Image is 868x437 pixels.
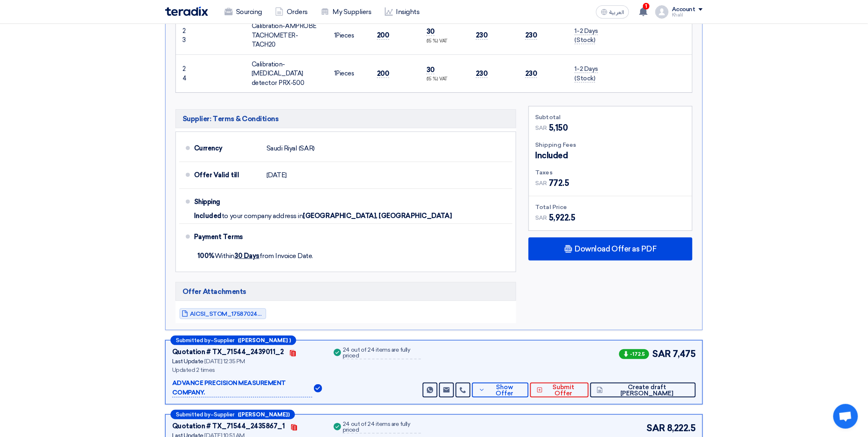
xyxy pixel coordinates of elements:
[536,168,686,177] div: Taxes
[328,16,370,55] td: Pieces
[536,124,547,132] span: SAR
[197,252,215,260] strong: 100%
[647,421,666,435] span: SAR
[172,378,312,397] p: ADVANCE PRECISION MEASUREMENT COMPANY.
[175,282,516,301] h5: Offer Attachments
[605,384,689,397] span: Create draft [PERSON_NAME]
[590,383,696,397] button: Create draft [PERSON_NAME]
[596,5,629,19] button: العربية
[343,347,421,359] div: 24 out of 24 items are fully priced
[214,338,234,343] span: Supplier
[252,60,321,88] div: Calibration-[MEDICAL_DATA] detector PRX-500
[269,3,314,21] a: Orders
[194,227,503,247] div: Payment Terms
[194,139,260,158] div: Currency
[643,3,650,9] span: 1
[575,65,598,82] span: 1-2 Days (Stock)
[525,69,537,78] span: 230
[176,338,211,343] span: Submitted by
[197,252,313,260] span: Within from Invoice Date.
[252,21,321,49] div: Calibration-AMPROBE TACHOMETER-TACH20
[180,308,266,319] a: AICSI_STOM_1758702463542.pdf
[218,3,269,21] a: Sourcing
[833,404,858,429] div: Open chat
[536,113,686,122] div: Subtotal
[536,179,547,188] span: SAR
[343,421,421,434] div: 24 out of 24 items are fully priced
[426,27,435,36] span: 30
[609,9,624,15] span: العربية
[175,109,516,128] h5: Supplier: Terms & Conditions
[165,7,208,16] img: Teradix logo
[214,412,234,417] span: Supplier
[222,212,303,220] span: to your company address in
[536,149,568,162] span: Included
[667,421,696,435] span: 8,222.5
[194,212,222,220] span: Included
[176,412,211,417] span: Submitted by
[314,3,378,21] a: My Suppliers
[171,336,296,345] div: –
[545,384,582,397] span: Submit Offer
[238,412,290,417] b: ([PERSON_NAME])
[530,383,589,397] button: Submit Offer
[487,384,522,397] span: Show Offer
[536,203,686,211] div: Total Price
[190,311,264,317] span: AICSI_STOM_1758702463542.pdf
[234,252,260,260] u: 30 Days
[267,171,287,179] span: [DATE]
[673,347,696,361] span: 7,475
[176,16,189,55] td: 23
[204,358,245,365] span: [DATE] 12:35 PM
[238,338,291,343] b: ([PERSON_NAME] )
[171,410,295,419] div: –
[172,347,284,357] div: Quotation # TX_71544_2439011_2
[334,32,336,39] span: 1
[314,384,322,392] img: Verified Account
[619,349,649,359] span: -172.5
[575,27,598,45] span: 1-2 Days (Stock)
[194,165,260,185] div: Offer Valid till
[328,54,370,92] td: Pieces
[655,5,669,19] img: profile_test.png
[377,69,389,78] span: 200
[672,13,703,17] div: Khalil
[653,347,671,361] span: SAR
[549,122,568,134] span: 5,150
[176,54,189,92] td: 24
[536,141,686,149] div: Shipping Fees
[476,69,488,78] span: 230
[172,358,204,365] span: Last Update
[472,383,529,397] button: Show Offer
[549,177,569,189] span: 772.5
[525,31,537,40] span: 230
[426,76,463,83] div: (15 %) VAT
[172,366,322,374] div: Updated 2 times
[549,211,576,224] span: 5,922.5
[426,38,463,45] div: (15 %) VAT
[377,31,389,40] span: 200
[303,212,452,220] span: [GEOGRAPHIC_DATA], [GEOGRAPHIC_DATA]
[267,141,315,156] div: Saudi Riyal (SAR)
[426,66,435,74] span: 30
[672,6,695,13] div: Account
[536,214,547,222] span: SAR
[172,421,285,431] div: Quotation # TX_71544_2435867_1
[334,70,336,77] span: 1
[194,192,260,212] div: Shipping
[378,3,426,21] a: Insights
[575,245,657,253] span: Download Offer as PDF
[476,31,488,40] span: 230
